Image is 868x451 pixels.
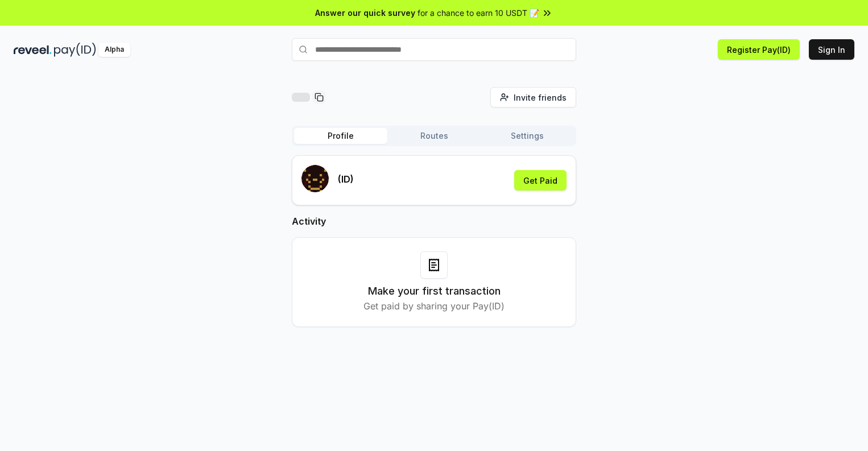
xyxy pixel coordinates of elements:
[387,128,481,144] button: Routes
[98,43,130,57] div: Alpha
[294,128,387,144] button: Profile
[481,128,574,144] button: Settings
[363,299,505,313] p: Get paid by sharing your Pay(ID)
[54,43,96,57] img: pay_id
[809,39,854,60] button: Sign In
[514,92,567,104] span: Invite friends
[338,172,354,186] p: (ID)
[418,7,539,19] span: for a chance to earn 10 USDT 📝
[315,7,415,19] span: Answer our quick survey
[490,87,576,107] button: Invite friends
[718,39,800,60] button: Register Pay(ID)
[14,43,52,57] img: reveel_dark
[292,214,576,228] h2: Activity
[368,283,501,299] h3: Make your first transaction
[514,170,567,191] button: Get Paid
